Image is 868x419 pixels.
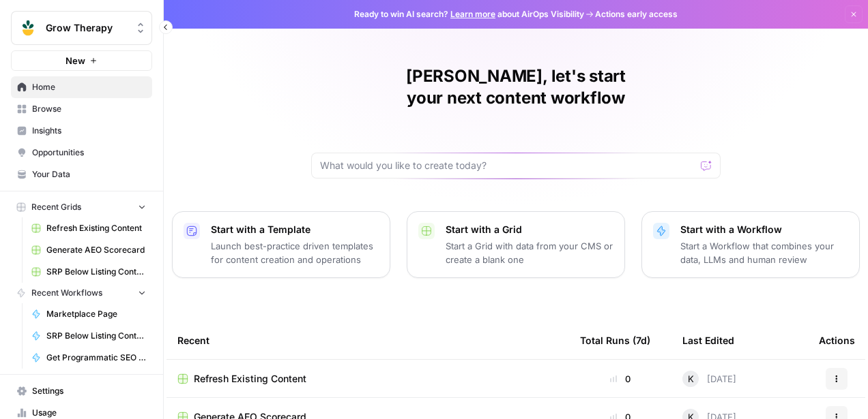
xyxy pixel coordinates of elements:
span: Opportunities [32,146,146,159]
span: Recent Grids [31,201,81,213]
p: Start a Workflow that combines your data, LLMs and human review [680,239,848,266]
span: Recent Workflows [31,287,102,299]
button: Recent Workflows [11,283,152,303]
a: Opportunities [11,142,152,164]
span: New [66,54,85,67]
p: Start a Grid with data from your CMS or create a blank one [446,239,613,266]
div: Recent [177,322,558,359]
h1: [PERSON_NAME], let's start your next content workflow [311,65,721,109]
a: Refresh Existing Content [177,372,558,386]
p: Start with a Grid [446,223,613,236]
a: Marketplace Page [25,303,152,325]
button: Start with a WorkflowStart a Workflow that combines your data, LLMs and human review [641,211,860,278]
span: Settings [32,385,146,397]
span: Generate AEO Scorecard [46,244,146,256]
div: Total Runs (7d) [580,322,650,359]
a: Your Data [11,164,152,185]
p: Start with a Template [211,223,379,236]
span: Insights [32,125,146,137]
a: Generate AEO Scorecard [25,239,152,261]
a: Settings [11,380,152,402]
div: 0 [580,372,661,386]
button: Start with a GridStart a Grid with data from your CMS or create a blank one [407,211,625,278]
div: Last Edited [682,322,734,359]
a: Get Programmatic SEO Strategy + Keywords [25,347,152,369]
a: SRP Below Listing Content Grid [25,261,152,283]
span: Grow Therapy [46,21,128,35]
button: Recent Grids [11,197,152,217]
span: Home [32,81,146,93]
span: Refresh Existing Content [194,372,306,386]
a: Refresh Existing Content [25,217,152,239]
button: Workspace: Grow Therapy [11,11,152,45]
span: Actions early access [595,8,678,20]
span: Your Data [32,168,146,181]
button: Start with a TemplateLaunch best-practice driven templates for content creation and operations [172,211,390,278]
input: What would you like to create today? [320,159,695,172]
a: Insights [11,120,152,142]
span: SRP Below Listing Content [46,330,146,342]
span: Usage [32,407,146,419]
a: SRP Below Listing Content [25,325,152,347]
div: [DATE] [682,371,736,387]
span: Get Programmatic SEO Strategy + Keywords [46,352,146,364]
a: Browse [11,98,152,120]
p: Launch best-practice driven templates for content creation and operations [211,239,379,266]
span: Marketplace Page [46,308,146,320]
p: Start with a Workflow [680,223,848,236]
span: SRP Below Listing Content Grid [46,266,146,278]
a: Learn more [450,9,495,19]
span: K [688,372,694,386]
span: Browse [32,103,146,115]
span: Refresh Existing Content [46,222,146,234]
div: Actions [819,322,855,359]
span: Ready to win AI search? about AirOps Visibility [354,8,584,20]
a: Home [11,76,152,98]
img: Grow Therapy Logo [16,16,40,40]
button: New [11,50,152,71]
